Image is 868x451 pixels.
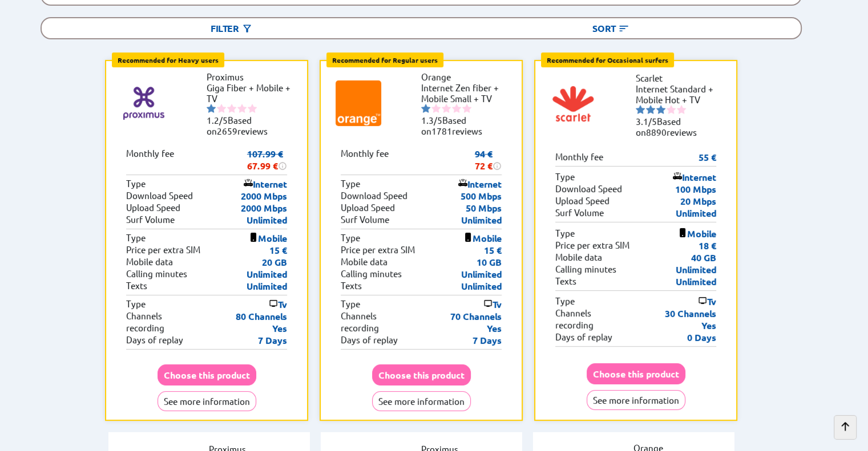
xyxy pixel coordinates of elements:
p: Monthly fee [126,148,174,172]
p: 15 € [484,244,502,256]
img: starnr4 [452,104,461,113]
li: Giga Fiber + Mobile + TV [207,82,292,104]
p: Type [126,232,146,244]
p: Type [341,178,360,190]
p: Yes [487,322,502,334]
button: See more information [372,391,471,411]
li: Internet Standard + Mobile Hot + TV [636,83,721,105]
p: Type [555,171,575,183]
b: Recommended for Heavy users [118,55,219,64]
p: Unlimited [676,275,716,287]
p: Type [126,298,146,310]
p: 40 GB [691,251,716,263]
p: 7 Days [258,334,287,346]
li: Based on reviews [421,115,507,136]
p: Mobile [678,227,716,239]
p: 80 Channels [236,310,287,322]
button: Choose this product [587,363,685,384]
img: information [278,161,287,170]
p: Mobile [249,232,287,244]
p: Texts [341,280,362,292]
p: Yes [701,319,716,331]
img: starnr5 [462,104,471,113]
p: Upload Speed [126,202,180,214]
p: Mobile data [555,251,602,263]
img: starnr5 [248,104,257,113]
p: Surf Volume [341,214,389,226]
p: Mobile [463,232,502,244]
button: Choose this product [158,364,256,385]
img: icon of mobile [678,228,687,237]
p: Channels [341,310,377,322]
p: Unlimited [247,280,287,292]
p: Tv [269,298,287,310]
img: information [492,161,502,170]
s: 107.99 € [247,148,283,160]
p: Unlimited [247,268,287,280]
img: starnr4 [667,105,676,114]
p: 2000 Mbps [241,190,287,202]
p: 500 Mbps [461,190,502,202]
p: 7 Days [473,334,502,346]
a: See more information [372,396,471,407]
img: starnr5 [677,105,686,114]
p: Monthly fee [341,148,389,172]
p: Type [126,178,146,190]
img: icon of internet [673,172,682,181]
p: Days of replay [126,334,183,346]
a: Choose this product [158,369,256,380]
p: 2000 Mbps [241,202,287,214]
img: starnr1 [636,105,645,114]
button: See more information [158,391,256,411]
button: Choose this product [372,364,471,385]
p: Unlimited [676,263,716,275]
p: Upload Speed [555,195,609,207]
p: 100 Mbps [675,183,716,195]
span: 1.2/5 [207,115,228,125]
p: Price per extra SIM [555,239,629,251]
span: 2659 [217,125,237,136]
div: 67.99 € [247,160,287,172]
p: 55 € [699,151,716,163]
img: Logo of Proximus [121,80,167,126]
p: Internet [244,178,287,190]
p: Days of replay [555,331,612,343]
li: Based on reviews [207,115,292,136]
p: Surf Volume [126,214,175,226]
p: Download Speed [341,190,407,202]
img: icon of Tv [483,299,492,308]
p: Type [555,295,575,307]
img: Button open the filtering menu [241,23,253,34]
div: 72 € [475,160,502,172]
p: 20 Mbps [680,195,716,207]
p: Unlimited [461,214,502,226]
p: Unlimited [461,268,502,280]
b: Recommended for Occasional surfers [547,55,668,64]
p: Calling minutes [555,263,616,275]
p: recording [555,319,594,331]
img: Logo of Orange [336,80,381,126]
p: Days of replay [341,334,398,346]
p: 20 GB [262,256,287,268]
p: Texts [126,280,147,292]
li: Internet Zen fiber + Mobile Small + TV [421,82,507,104]
p: Type [341,232,360,244]
img: starnr2 [646,105,655,114]
span: 8890 [646,127,667,137]
img: icon of internet [458,178,467,188]
p: Calling minutes [341,268,402,280]
img: starnr3 [656,105,665,114]
p: 0 Days [687,331,716,343]
p: 18 € [699,239,716,251]
p: Monthly fee [555,151,603,163]
b: Recommended for Regular users [332,55,438,64]
p: Mobile data [126,256,173,268]
p: Internet [458,178,502,190]
p: recording [341,322,379,334]
p: 15 € [269,244,287,256]
p: 10 GB [477,256,502,268]
p: recording [126,322,164,334]
p: Price per extra SIM [126,244,200,256]
img: starnr4 [237,104,247,113]
p: Calling minutes [126,268,187,280]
